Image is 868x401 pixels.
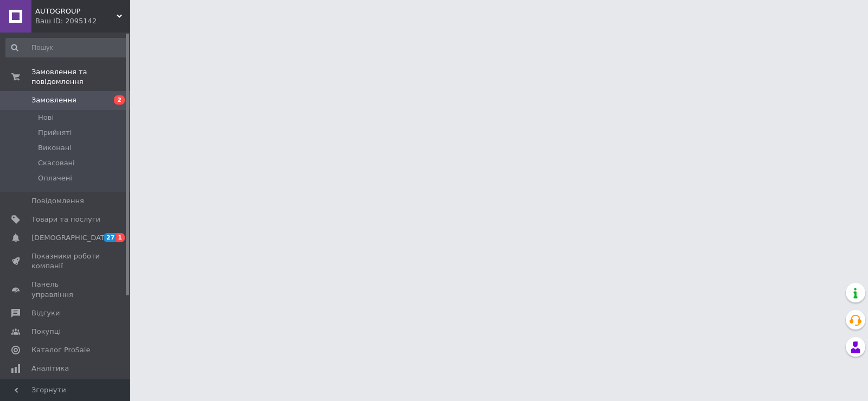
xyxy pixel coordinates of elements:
div: Ваш ID: 2095142 [35,16,130,26]
span: Прийняті [38,128,72,138]
span: 2 [114,95,125,105]
span: Товари та послуги [31,215,100,224]
span: Замовлення [31,95,76,105]
span: Виконані [38,143,72,153]
span: Відгуки [31,308,60,318]
span: Панель управління [31,280,100,299]
input: Пошук [5,38,128,57]
span: Замовлення та повідомлення [31,67,130,87]
span: Каталог ProSale [31,345,90,355]
span: Показники роботи компанії [31,251,100,271]
span: AUTOGROUP [35,7,117,16]
span: Оплачені [38,173,72,183]
span: Покупці [31,327,61,337]
span: Повідомлення [31,196,84,206]
span: 27 [104,233,116,242]
span: [DEMOGRAPHIC_DATA] [31,233,112,243]
span: 1 [116,233,125,242]
span: Аналітика [31,364,69,373]
span: Скасовані [38,158,75,168]
span: Нові [38,113,54,122]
